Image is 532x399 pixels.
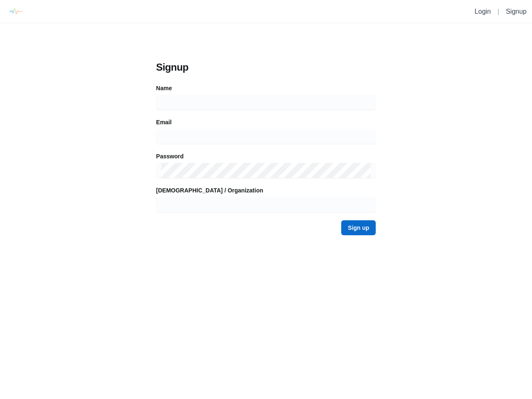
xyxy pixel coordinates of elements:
label: Email [156,118,172,126]
label: Name [156,84,172,92]
a: Login [475,8,491,15]
button: Sign up [341,220,376,235]
h3: Signup [156,61,376,74]
img: logo [6,2,25,21]
a: Signup [506,8,527,15]
li: | [494,7,502,17]
label: Password [156,152,184,160]
label: [DEMOGRAPHIC_DATA] / Organization [156,186,264,195]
